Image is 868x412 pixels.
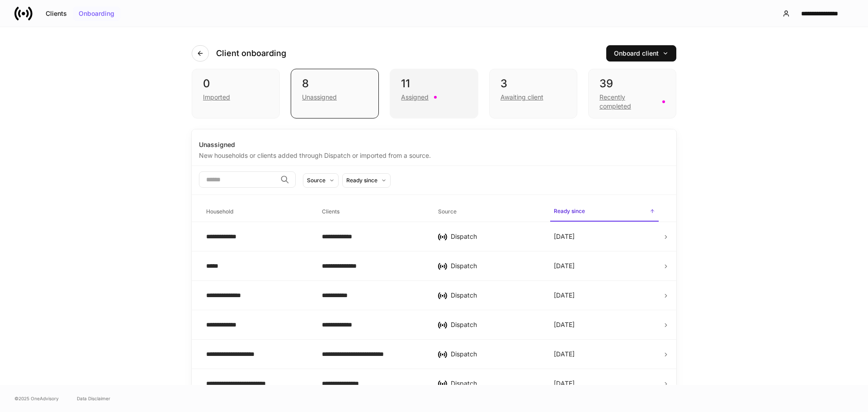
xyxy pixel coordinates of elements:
div: Clients [46,10,67,17]
div: Assigned [401,93,429,102]
div: 11Assigned [390,69,478,118]
p: [DATE] [554,291,575,300]
div: Awaiting client [500,93,543,102]
div: 0 [203,76,269,91]
div: Unassigned [302,93,337,102]
div: Dispatch [451,261,539,270]
div: Onboard client [614,50,669,57]
div: Dispatch [451,320,539,329]
button: Source [303,173,339,188]
span: Clients [318,203,427,221]
div: Dispatch [451,379,539,388]
div: Recently completed [599,93,657,111]
p: [DATE] [554,261,575,270]
div: Dispatch [451,350,539,359]
p: [DATE] [554,232,575,241]
p: [DATE] [554,350,575,359]
div: 39Recently completed [588,69,676,118]
h6: Ready since [554,207,585,215]
a: Data Disclaimer [77,395,110,402]
div: 11 [401,76,467,91]
span: Household [203,203,311,221]
div: Ready since [346,176,377,185]
div: 0Imported [192,69,280,118]
div: 39 [599,76,665,91]
div: Onboarding [79,10,114,17]
span: © 2025 OneAdvisory [14,395,59,402]
button: Ready since [342,173,391,188]
div: Dispatch [451,232,539,241]
span: Ready since [550,202,659,222]
div: Source [307,176,325,185]
p: [DATE] [554,379,575,388]
div: Dispatch [451,291,539,300]
div: Unassigned [199,140,669,149]
h6: Source [438,207,457,216]
h6: Clients [322,207,340,216]
h4: Client onboarding [216,48,286,59]
div: 3Awaiting client [489,69,577,118]
button: Clients [40,6,73,21]
h6: Household [206,207,233,216]
div: 8 [302,76,368,91]
div: 3 [500,76,566,91]
p: [DATE] [554,320,575,329]
div: New households or clients added through Dispatch or imported from a source. [199,149,669,160]
span: Source [434,203,543,221]
button: Onboarding [73,6,120,21]
div: 8Unassigned [291,69,379,118]
div: Imported [203,93,230,102]
button: Onboard client [606,45,676,62]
